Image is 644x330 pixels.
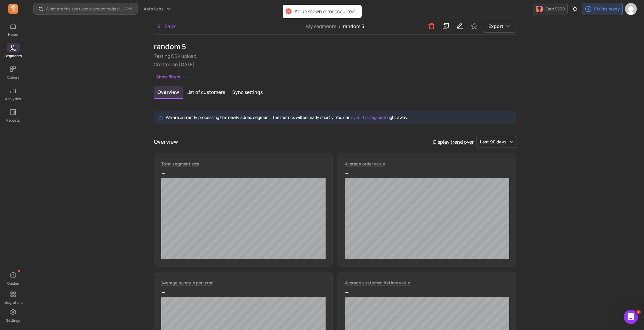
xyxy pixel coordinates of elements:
[345,161,385,167] span: Average order value
[480,139,507,145] span: last 90 days
[154,42,516,51] h1: random 5
[433,138,474,145] p: Display trend over
[154,73,189,81] button: Show filters
[476,136,516,148] button: last 90 days
[636,310,641,314] span: 1
[7,75,19,80] p: Cohort
[154,138,178,146] p: Overview
[161,168,325,178] p: --
[4,54,22,58] p: Segments
[154,61,516,68] p: Created on [DATE]
[345,280,410,286] span: Average customer lifetime value
[345,287,509,297] p: --
[345,168,509,178] p: --
[7,269,20,287] button: Guides
[3,300,23,305] p: Integrations
[6,318,20,323] p: Settings
[154,20,178,32] button: Back
[161,161,199,167] span: Total segment size
[569,3,581,15] button: Toggle dark mode
[130,7,133,11] kbd: K
[295,8,356,15] div: An unknown error occurred.
[183,86,229,98] button: List of customers
[166,114,408,120] p: We are currently processing this newly added segment. The metrics will be ready shortly. You can ...
[6,118,20,123] p: Reports
[545,6,565,12] p: Earn $200
[161,287,325,297] p: --
[125,6,133,12] span: +
[144,6,164,12] span: Aeto Labs
[7,281,19,286] p: Guides
[625,3,637,15] img: avatar
[533,3,568,15] button: Earn $200
[154,52,516,60] p: Testing CSV upload
[594,6,620,12] p: 10 files ready
[336,23,343,30] span: /
[345,178,509,259] canvas: chart
[229,86,266,98] button: Sync settings
[306,23,336,30] a: My segments
[624,310,638,324] iframe: Intercom live chat
[582,3,623,15] button: 10 files ready
[351,114,386,120] a: sync this segment
[154,86,183,99] button: Overview
[483,20,516,32] button: Export
[343,23,364,30] span: random 5
[468,20,480,32] button: Toggle favorite
[8,32,18,37] p: Home
[33,3,138,15] button: What are the top used discount codes in my campaigns?⌘+K
[140,4,174,14] button: Aeto Labs
[488,23,504,30] span: Export
[5,97,21,101] p: Analytics
[161,280,213,286] span: Average revenue per user
[161,178,326,259] canvas: chart
[46,6,123,12] p: What are the top used discount codes in my campaigns?
[125,5,128,13] kbd: ⌘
